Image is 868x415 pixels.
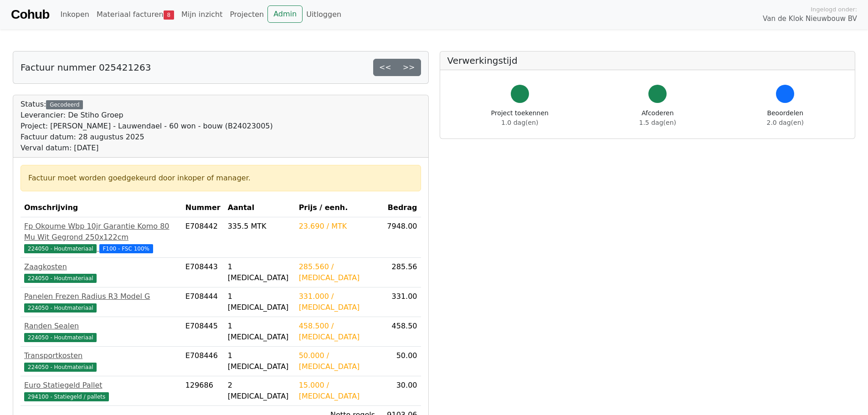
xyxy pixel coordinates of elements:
[99,244,153,253] span: F100 - FSC 100%
[24,350,178,372] a: Transportkosten224050 - Houtmateriaal
[24,261,178,272] div: Zaagkosten
[11,4,49,26] a: Cohub
[379,217,421,258] td: 7948.00
[447,55,848,66] h5: Verwerkingstijd
[295,199,379,217] th: Prijs / eenh.
[299,321,375,343] div: 458.500 / [MEDICAL_DATA]
[397,59,421,76] a: >>
[21,199,182,217] th: Omschrijving
[24,321,178,332] div: Randen Sealen
[182,347,224,376] td: E708446
[24,291,178,313] a: Panelen Frezen Radius R3 Model G224050 - Houtmateriaal
[182,217,224,258] td: E708442
[228,291,292,313] div: 1 [MEDICAL_DATA]
[21,62,151,73] h5: Factuur nummer 025421263
[46,100,83,109] div: Gecodeerd
[24,363,97,372] span: 224050 - Houtmateriaal
[24,221,178,254] a: Fp Okoume Wbp 10jr Garantie Komo 80 Mu Wit Gegrond 250x122cm224050 - Houtmateriaal F100 - FSC 100%
[299,291,375,313] div: 331.000 / [MEDICAL_DATA]
[267,5,303,23] a: Admin
[228,350,292,372] div: 1 [MEDICAL_DATA]
[24,303,97,313] span: 224050 - Houtmateriaal
[379,317,421,347] td: 458.50
[379,287,421,317] td: 331.00
[379,347,421,376] td: 50.00
[21,132,273,143] div: Factuur datum: 28 augustus 2025
[182,199,224,217] th: Nummer
[303,5,345,24] a: Uitloggen
[24,221,178,243] div: Fp Okoume Wbp 10jr Garantie Komo 80 Mu Wit Gegrond 250x122cm
[24,333,97,342] span: 224050 - Houtmateriaal
[373,59,397,76] a: <<
[767,119,804,126] span: 2.0 dag(en)
[763,14,857,24] span: Van de Klok Nieuwbouw BV
[24,244,97,253] span: 224050 - Houtmateriaal
[24,321,178,343] a: Randen Sealen224050 - Houtmateriaal
[182,258,224,287] td: E708443
[28,173,413,184] div: Factuur moet worden goedgekeurd door inkoper of manager.
[228,261,292,283] div: 1 [MEDICAL_DATA]
[299,221,375,232] div: 23.690 / MTK
[24,261,178,283] a: Zaagkosten224050 - Houtmateriaal
[226,5,267,24] a: Projecten
[379,199,421,217] th: Bedrag
[228,321,292,343] div: 1 [MEDICAL_DATA]
[299,380,375,402] div: 15.000 / [MEDICAL_DATA]
[224,199,295,217] th: Aantal
[491,108,549,128] div: Project toekennen
[379,376,421,406] td: 30.00
[21,110,273,121] div: Leverancier: De Stiho Groep
[164,10,174,20] span: 8
[228,221,292,232] div: 335.5 MTK
[56,5,92,24] a: Inkopen
[182,287,224,317] td: E708444
[299,261,375,283] div: 285.560 / [MEDICAL_DATA]
[501,119,538,126] span: 1.0 dag(en)
[24,392,109,401] span: 294100 - Statiegeld / pallets
[182,376,224,406] td: 129686
[767,108,804,128] div: Beoordelen
[24,274,97,283] span: 224050 - Houtmateriaal
[639,108,676,128] div: Afcoderen
[21,121,273,132] div: Project: [PERSON_NAME] - Lauwendael - 60 won - bouw (B24023005)
[379,258,421,287] td: 285.56
[178,5,226,24] a: Mijn inzicht
[21,99,273,154] div: Status:
[299,350,375,372] div: 50.000 / [MEDICAL_DATA]
[811,5,857,14] span: Ingelogd onder:
[228,380,292,402] div: 2 [MEDICAL_DATA]
[24,291,178,302] div: Panelen Frezen Radius R3 Model G
[21,143,273,154] div: Verval datum: [DATE]
[182,317,224,347] td: E708445
[93,5,178,24] a: Materiaal facturen8
[24,380,178,402] a: Euro Statiegeld Pallet294100 - Statiegeld / pallets
[24,380,178,391] div: Euro Statiegeld Pallet
[639,119,676,126] span: 1.5 dag(en)
[24,350,178,361] div: Transportkosten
